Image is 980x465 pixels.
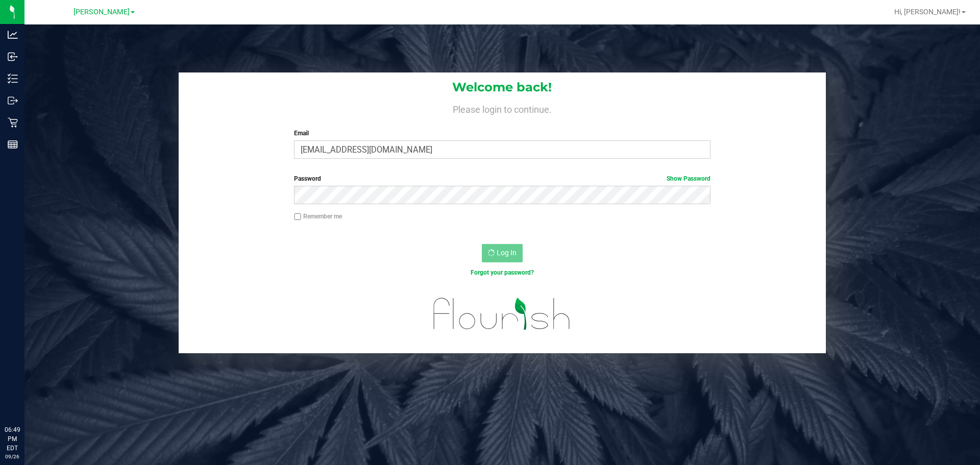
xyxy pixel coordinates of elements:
[73,8,130,16] span: [PERSON_NAME]
[8,74,18,84] inline-svg: Inventory
[8,139,18,150] inline-svg: Reports
[482,244,523,262] button: Log In
[8,95,18,106] inline-svg: Outbound
[5,425,20,453] p: 06:49 PM EDT
[894,8,961,16] span: Hi, [PERSON_NAME]!
[294,213,301,221] input: Remember me
[5,453,20,460] p: 09/26
[497,249,517,257] span: Log In
[179,81,826,94] h1: Welcome back!
[8,30,18,40] inline-svg: Analytics
[294,175,321,182] span: Password
[8,52,18,62] inline-svg: Inbound
[179,102,826,114] h4: Please login to continue.
[421,288,583,340] img: flourish_logo.svg
[294,129,710,138] label: Email
[294,212,342,221] label: Remember me
[667,175,710,182] a: Show Password
[8,117,18,128] inline-svg: Retail
[471,269,534,276] a: Forgot your password?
